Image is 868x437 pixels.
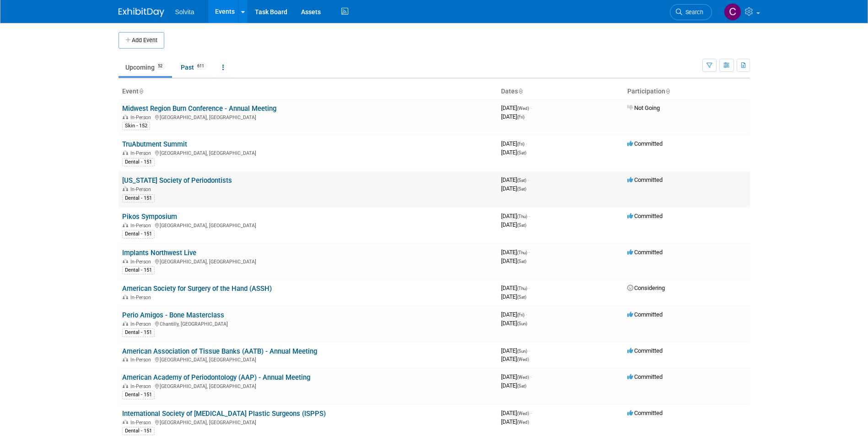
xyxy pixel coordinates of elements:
a: Midwest Region Burn Conference - Annual Meeting [122,104,276,113]
span: (Wed) [517,420,529,425]
img: Cindy Miller [724,3,741,21]
span: [DATE] [501,311,527,318]
div: [GEOGRAPHIC_DATA], [GEOGRAPHIC_DATA] [122,418,494,426]
span: [DATE] [501,149,526,156]
div: [GEOGRAPHIC_DATA], [GEOGRAPHIC_DATA] [122,382,494,389]
span: (Wed) [517,357,529,362]
span: (Sat) [517,178,526,183]
span: (Fri) [517,312,524,317]
div: [GEOGRAPHIC_DATA], [GEOGRAPHIC_DATA] [122,113,494,120]
span: (Fri) [517,142,524,147]
span: - [526,140,527,147]
span: [DATE] [501,257,526,264]
a: Perio Amigos - Bone Masterclass [122,311,224,319]
img: In-Person Event [123,357,128,361]
div: Dental - 151 [122,328,155,337]
span: Not Going [627,104,660,111]
th: Dates [497,84,624,99]
span: Committed [627,410,663,416]
span: (Sat) [517,259,526,264]
span: [DATE] [501,382,526,389]
span: - [530,373,532,380]
img: In-Person Event [123,186,128,191]
span: 611 [194,63,207,70]
span: Search [682,9,703,16]
span: (Sat) [517,383,526,388]
span: [DATE] [501,140,527,147]
a: [US_STATE] Society of Periodontists [122,176,232,185]
span: - [528,347,530,354]
div: [GEOGRAPHIC_DATA], [GEOGRAPHIC_DATA] [122,149,494,156]
a: Sort by Participation Type [665,87,670,95]
span: - [528,284,530,291]
span: (Wed) [517,106,529,111]
span: Committed [627,311,663,318]
div: Dental - 151 [122,391,155,399]
span: (Fri) [517,115,524,120]
span: [DATE] [501,373,532,380]
img: In-Person Event [123,383,128,388]
div: [GEOGRAPHIC_DATA], [GEOGRAPHIC_DATA] [122,221,494,229]
span: [DATE] [501,185,526,192]
span: In-Person [130,223,154,229]
button: Add Event [119,32,164,49]
a: International Society of [MEDICAL_DATA] Plastic Surgeons (ISPPS) [122,410,326,418]
span: In-Person [130,115,154,120]
span: Solvita [175,8,194,16]
span: [DATE] [501,410,532,416]
a: Past611 [174,59,214,76]
span: (Thu) [517,214,527,219]
div: [GEOGRAPHIC_DATA], [GEOGRAPHIC_DATA] [122,355,494,363]
span: - [530,104,532,111]
a: American Association of Tissue Banks (AATB) - Annual Meeting [122,347,317,355]
img: In-Person Event [123,321,128,326]
a: American Society for Surgery of the Hand (ASSH) [122,284,272,293]
a: TruAbutment Summit [122,140,187,148]
span: (Wed) [517,411,529,416]
a: Sort by Event Name [139,87,143,95]
span: [DATE] [501,104,532,111]
span: (Thu) [517,286,527,291]
div: Dental - 151 [122,266,155,274]
th: Participation [624,84,750,99]
span: (Sun) [517,321,527,326]
a: Upcoming52 [119,59,172,76]
img: In-Person Event [123,223,128,227]
span: In-Person [130,150,154,156]
span: [DATE] [501,355,529,362]
img: In-Person Event [123,420,128,424]
span: (Sat) [517,223,526,228]
span: Committed [627,213,663,219]
span: Committed [627,373,663,380]
th: Event [119,84,497,99]
span: (Wed) [517,375,529,380]
span: - [530,410,532,416]
span: Considering [627,284,665,291]
span: Committed [627,249,663,256]
span: In-Person [130,186,154,192]
span: Committed [627,140,663,147]
span: - [528,176,529,183]
a: Search [670,4,712,20]
span: In-Person [130,259,154,265]
span: Committed [627,176,663,183]
div: Dental - 151 [122,427,155,435]
span: (Sat) [517,186,526,191]
img: In-Person Event [123,259,128,263]
span: Committed [627,347,663,354]
span: In-Person [130,321,154,327]
span: (Sat) [517,150,526,155]
span: - [528,249,530,256]
span: (Sat) [517,295,526,300]
img: In-Person Event [123,115,128,119]
a: American Academy of Periodontology (AAP) - Annual Meeting [122,373,310,382]
div: [GEOGRAPHIC_DATA], [GEOGRAPHIC_DATA] [122,257,494,265]
span: [DATE] [501,213,530,219]
div: Dental - 151 [122,158,155,166]
a: Pikos Symposium [122,213,177,221]
span: [DATE] [501,293,526,300]
span: [DATE] [501,113,524,120]
span: - [528,213,530,219]
div: Dental - 151 [122,194,155,202]
span: [DATE] [501,320,527,327]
